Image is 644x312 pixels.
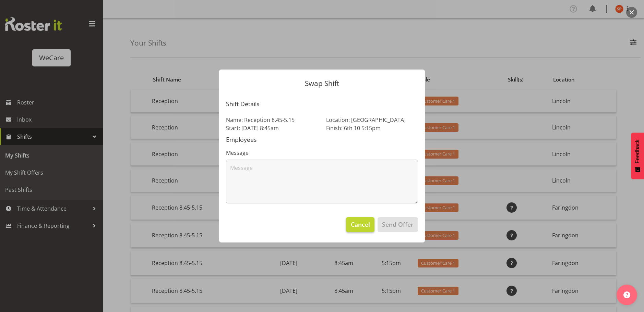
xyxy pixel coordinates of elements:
[378,217,418,232] button: Send Offer
[346,217,374,232] button: Cancel
[226,149,418,157] label: Message
[634,139,641,163] span: Feedback
[623,291,630,298] img: help-xxl-2.png
[222,112,322,136] div: Name: Reception 8.45-5.15 Start: [DATE] 8:45am
[226,136,418,143] h5: Employees
[631,133,644,179] button: Feedback - Show survey
[226,80,418,87] p: Swap Shift
[382,220,414,229] span: Send Offer
[351,220,370,229] span: Cancel
[226,101,418,108] h5: Shift Details
[322,112,422,136] div: Location: [GEOGRAPHIC_DATA] Finish: 6th 10 5:15pm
